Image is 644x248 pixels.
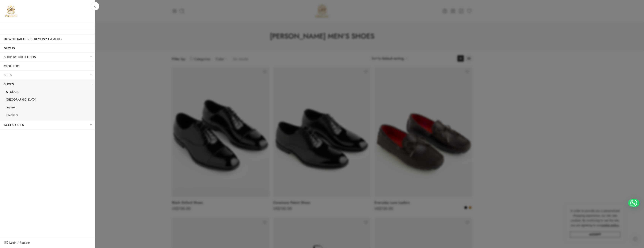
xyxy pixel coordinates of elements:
img: Pellini [4,4,18,18]
a: Login / Register [4,240,91,245]
a: Loafers [2,104,95,112]
a: Sneakers [2,112,95,119]
a: [GEOGRAPHIC_DATA] [2,96,95,104]
span: Login / Register [9,240,30,245]
a: All Shoes [2,89,95,96]
a: Pellini - [4,4,18,18]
